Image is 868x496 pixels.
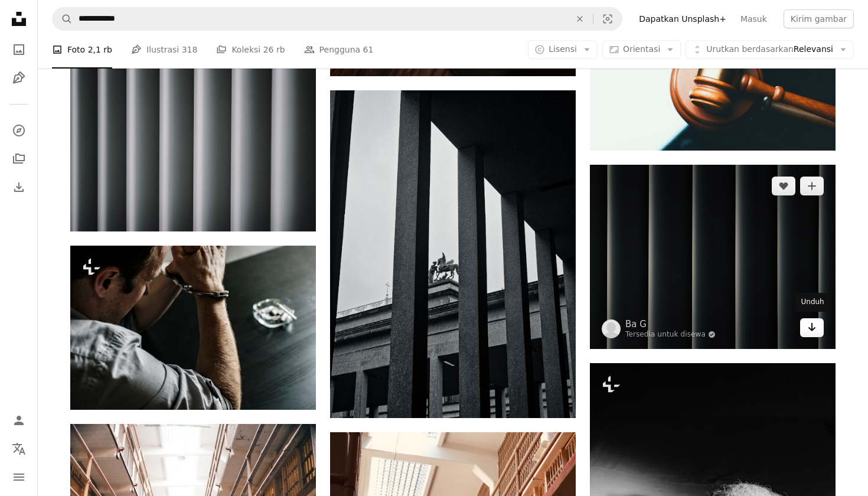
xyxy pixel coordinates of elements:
button: Lisensi [528,40,598,59]
button: Tambahkan ke koleksi [800,177,824,195]
a: Koleksi [7,147,31,171]
button: Orientasi [602,40,681,59]
button: Kirim gambar [784,9,854,28]
a: Tersedia untuk disewa [625,330,716,340]
img: Buka profil Ba G [602,319,621,338]
a: foto hitam putih tirai [590,251,836,262]
a: Unduh [800,318,824,337]
a: Beranda — Unsplash [7,7,31,33]
span: 61 [363,43,374,56]
button: Bahasa [7,437,31,461]
a: Masuk [733,9,774,28]
a: Dapatkan Unsplash+ [632,9,733,28]
a: Foto [7,38,31,61]
span: 26 rb [263,43,285,56]
span: 318 [182,43,198,56]
span: Lisensi [549,44,577,54]
a: tirai jendela putih dan abu-abu [70,144,316,155]
span: Orientasi [623,44,660,54]
span: Relevansi [706,44,833,56]
a: Riwayat Pengunduhan [7,175,31,199]
img: foto hitam putih kuda dan kereta di sebuah gedung [330,90,576,418]
img: CATATAN UNTUK INSPEKTUR: Silakan kirim kembali lagi.*** [70,246,316,410]
a: Masuk/Daftar [7,409,31,432]
a: CATATAN UNTUK INSPEKTUR: Silakan kirim kembali lagi.*** [70,322,316,332]
div: Unduh [795,293,830,312]
a: Ba G [625,318,716,330]
img: tirai jendela putih dan abu-abu [70,68,316,231]
button: Urutkan berdasarkanRelevansi [686,40,854,59]
button: Pencarian di Unsplash [53,8,73,30]
button: Hapus [567,8,593,30]
a: Jelajahi [7,119,31,142]
img: foto hitam putih tirai [590,165,836,349]
button: Menu [7,465,31,489]
span: Urutkan berdasarkan [706,44,794,54]
a: Koleksi 26 rb [216,31,285,68]
a: Pengguna 61 [304,31,374,68]
a: Ilustrasi 318 [131,31,197,68]
a: Ilustrasi [7,66,31,90]
a: setir mobil kayu coklat [590,63,836,74]
a: foto hitam putih kuda dan kereta di sebuah gedung [330,249,576,259]
form: Temuka visual di seluruh situs [52,7,622,31]
button: Pencarian visual [593,8,622,30]
button: Sukai [772,177,795,195]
